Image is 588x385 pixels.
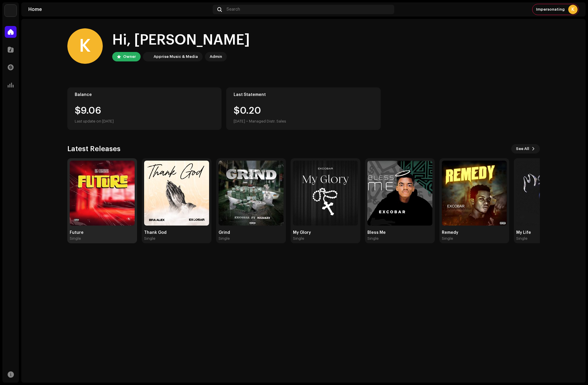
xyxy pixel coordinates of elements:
img: 5be88e8d-6f1b-44a4-b4cb-16e9994c89ba [367,161,432,226]
div: K [67,28,103,64]
div: Balance [75,92,214,97]
img: 64f01c28-52b2-4cd6-a731-c3090543886c [219,161,284,226]
div: My Glory [293,230,358,235]
div: Single [516,236,527,241]
img: f8e825bb-4744-4231-9b86-2061f211fd63 [442,161,507,226]
div: Grind [219,230,284,235]
div: Single [367,236,379,241]
div: [DATE] [234,118,245,125]
span: Search [227,7,240,12]
button: See All [511,144,540,154]
div: Remedy [442,230,507,235]
img: 1c16f3de-5afb-4452-805d-3f3454e20b1b [144,53,151,60]
div: Managed Distr. Sales [249,118,286,125]
img: 7b13c491-106f-4c75-9de0-38fcf07a37af [293,161,358,226]
span: Impersonating [536,7,565,12]
img: 9b3e3856-524b-43e5-b879-93e8214ad4ef [144,161,209,226]
img: 1c16f3de-5afb-4452-805d-3f3454e20b1b [5,5,17,17]
span: See All [516,143,529,155]
div: Single [144,236,155,241]
div: Admin [210,53,222,60]
div: Last update on [DATE] [75,118,214,125]
div: Thank God [144,230,209,235]
div: Single [219,236,230,241]
div: Last Statement [234,92,373,97]
h3: Latest Releases [67,144,120,154]
div: Single [293,236,304,241]
img: b904b8ff-d70f-4c1c-b605-6ca41f030da4 [516,161,581,226]
div: My Life [516,230,581,235]
div: Apprise Music & Media [154,53,198,60]
div: Hi, [PERSON_NAME] [112,31,250,50]
div: Single [70,236,81,241]
div: K [568,5,578,14]
div: Owner [123,53,136,60]
img: 83e65935-53df-4a2f-ae3b-e8a3c7f94992 [70,161,135,226]
div: Future [70,230,135,235]
div: Home [28,7,210,12]
div: Bless Me [367,230,432,235]
re-o-card-value: Balance [67,87,222,130]
div: Single [442,236,453,241]
div: • [246,118,248,125]
re-o-card-value: Last Statement [226,87,381,130]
